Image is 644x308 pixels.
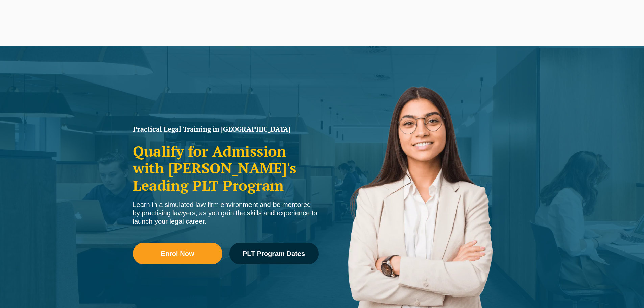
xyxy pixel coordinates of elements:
[133,200,319,226] div: Learn in a simulated law firm environment and be mentored by practising lawyers, as you gain the ...
[243,250,305,257] span: PLT Program Dates
[229,243,319,264] a: PLT Program Dates
[161,250,194,257] span: Enrol Now
[133,126,319,133] h1: Practical Legal Training in [GEOGRAPHIC_DATA]
[133,243,222,264] a: Enrol Now
[133,143,319,194] h2: Qualify for Admission with [PERSON_NAME]'s Leading PLT Program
